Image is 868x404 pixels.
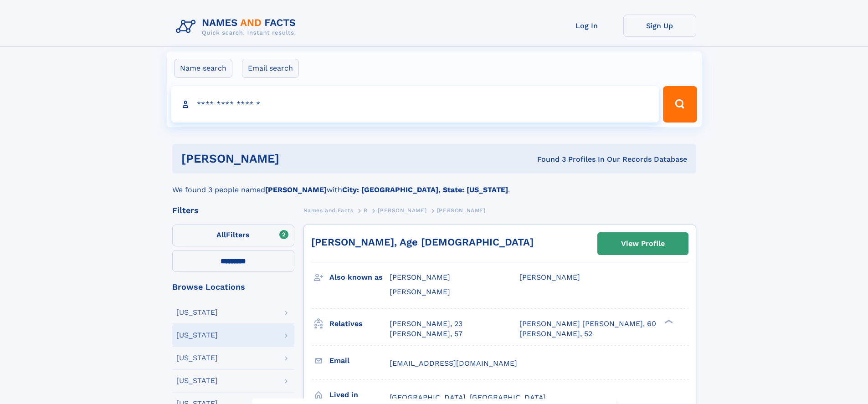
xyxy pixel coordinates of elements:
[390,329,462,339] a: [PERSON_NAME], 57
[519,329,592,339] a: [PERSON_NAME], 52
[598,233,688,255] a: View Profile
[621,233,665,254] div: View Profile
[390,359,517,368] span: [EMAIL_ADDRESS][DOMAIN_NAME]
[172,15,303,39] img: Logo Names and Facts
[550,15,623,37] a: Log In
[216,230,226,239] span: All
[174,59,232,78] label: Name search
[329,270,390,285] h3: Also known as
[242,59,299,78] label: Email search
[663,318,673,324] div: ❯
[172,174,696,195] div: We found 3 people named with .
[623,15,696,37] a: Sign Up
[329,316,390,332] h3: Relatives
[437,207,486,214] span: [PERSON_NAME]
[408,154,687,164] div: Found 3 Profiles In Our Records Database
[172,283,294,291] div: Browse Locations
[172,206,294,215] div: Filters
[342,185,508,194] b: City: [GEOGRAPHIC_DATA], State: [US_STATE]
[364,205,368,216] a: R
[311,236,534,248] a: [PERSON_NAME], Age [DEMOGRAPHIC_DATA]
[519,273,580,281] span: [PERSON_NAME]
[390,273,450,281] span: [PERSON_NAME]
[176,377,218,384] div: [US_STATE]
[176,354,218,362] div: [US_STATE]
[390,393,546,402] span: [GEOGRAPHIC_DATA], [GEOGRAPHIC_DATA]
[378,207,426,214] span: [PERSON_NAME]
[390,319,462,329] a: [PERSON_NAME], 23
[329,387,390,403] h3: Lived in
[519,319,656,329] a: [PERSON_NAME] [PERSON_NAME], 60
[171,86,659,123] input: search input
[378,205,426,216] a: [PERSON_NAME]
[172,225,294,246] label: Filters
[663,86,697,123] button: Search Button
[176,309,218,316] div: [US_STATE]
[364,207,368,214] span: R
[303,205,354,216] a: Names and Facts
[329,353,390,368] h3: Email
[265,185,327,194] b: [PERSON_NAME]
[176,332,218,339] div: [US_STATE]
[390,287,450,296] span: [PERSON_NAME]
[181,153,408,164] h1: [PERSON_NAME]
